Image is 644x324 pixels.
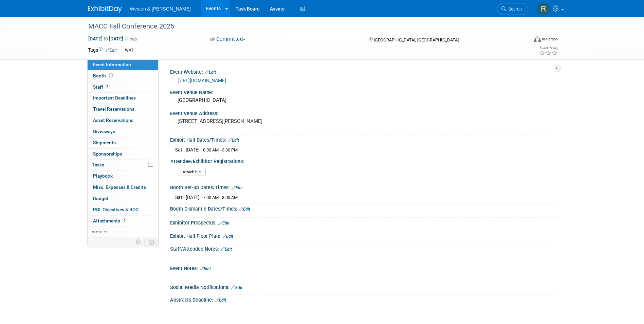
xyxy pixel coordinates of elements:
[203,195,238,200] span: 7:00 AM - 8:00 AM
[93,173,113,179] span: Playbook
[88,36,124,42] span: [DATE] [DATE]
[534,36,541,42] img: Format-Inperson.png
[88,204,158,215] a: ROI, Objectives & ROO
[93,84,110,90] span: Staff
[93,129,115,134] span: Giveaways
[122,218,127,223] span: 4
[88,138,158,148] a: Shipments
[106,48,117,53] a: Edit
[125,37,137,41] span: (1 day)
[88,227,158,237] a: more
[144,238,158,247] td: Toggle Event Tabs
[93,106,134,112] span: Travel Reservations
[88,93,158,104] a: Important Deadlines
[103,36,109,41] span: to
[133,238,145,247] td: Personalize Event Tab Strip
[497,3,528,15] a: Search
[93,95,136,101] span: Important Deadlines
[208,36,248,43] button: Committed
[88,160,158,170] a: Tasks
[200,266,211,271] a: Edit
[488,35,558,46] div: Event Format
[88,47,117,54] td: Tags
[88,126,158,137] a: Giveaways
[232,185,243,190] a: Edit
[170,218,556,227] div: Exhibitor Prospectus:
[93,184,146,190] span: Misc. Expenses & Credits
[170,231,556,240] div: Exhibit Hall Floor Plan:
[93,118,133,123] span: Asset Reservations
[170,108,556,117] div: Event Venue Address:
[170,182,556,191] div: Booth Set-up Dates/Times:
[92,229,103,234] span: more
[170,282,556,291] div: Social Media Notifications:
[239,207,250,212] a: Edit
[170,295,556,304] div: Abstracts Deadline:
[93,151,122,157] span: Sponsorships
[92,162,104,167] span: Tasks
[88,149,158,160] a: Sponsorships
[88,193,158,204] a: Budget
[178,78,226,83] a: [URL][DOMAIN_NAME]
[178,118,324,124] pre: [STREET_ADDRESS][PERSON_NAME]
[88,82,158,93] a: Staff6
[231,285,242,290] a: Edit
[175,146,186,154] td: Sat.
[88,59,158,70] a: Event Information
[170,156,553,165] div: Attendee/Exhibitor Registrations:
[221,247,232,252] a: Edit
[170,204,556,213] div: Booth Dismantle Dates/Times:
[88,115,158,126] a: Asset Reservations
[93,207,139,212] span: ROI, Objectives & ROO
[374,37,459,42] span: [GEOGRAPHIC_DATA], [GEOGRAPHIC_DATA]
[108,73,114,78] span: Booth not reserved yet
[218,221,229,226] a: Edit
[123,47,135,54] div: WAT
[93,196,108,201] span: Budget
[537,2,550,15] img: Roberta Sinclair
[88,104,158,115] a: Travel Reservations
[542,37,558,42] div: In-Person
[203,147,238,152] span: 8:00 AM - 3:30 PM
[170,263,556,272] div: Event Notes:
[93,73,114,78] span: Booth
[170,87,556,96] div: Event Venue Name:
[93,218,127,223] span: Attachments
[228,138,239,143] a: Edit
[205,70,216,75] a: Edit
[186,146,200,154] td: [DATE]
[186,194,200,201] td: [DATE]
[93,62,131,67] span: Event Information
[222,234,233,239] a: Edit
[175,194,186,201] td: Sat.
[105,84,110,89] span: 6
[93,140,116,145] span: Shipments
[170,244,556,253] div: Staff/Attendee Notes:
[88,6,122,13] img: ExhibitDay
[86,20,518,33] div: MACC Fall Conference 2025
[88,182,158,193] a: Misc. Expenses & Credits
[539,47,557,50] div: Event Rating
[170,135,556,144] div: Exhibit Hall Dates/Times:
[175,95,551,106] div: [GEOGRAPHIC_DATA]
[215,298,226,303] a: Edit
[88,171,158,182] a: Playbook
[170,67,556,76] div: Event Website:
[506,6,522,12] span: Search
[88,71,158,82] a: Booth
[88,216,158,227] a: Attachments4
[130,6,191,12] span: Weston & [PERSON_NAME]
